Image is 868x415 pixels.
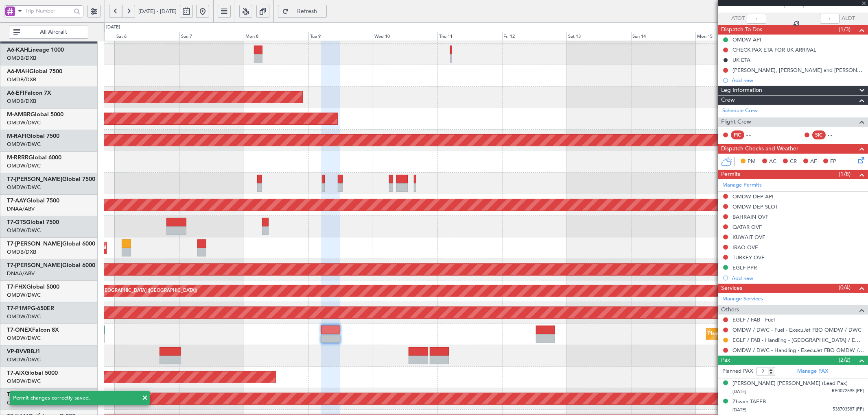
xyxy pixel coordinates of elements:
a: OMDW/DWC [7,291,41,299]
label: Planned PAX [722,367,753,376]
a: EGLF / FAB - Handling - [GEOGRAPHIC_DATA] / EGLF / FAB [732,337,864,343]
button: Refresh [278,5,327,18]
a: OMDW/DWC [7,184,41,191]
span: T7-AIX [7,370,25,376]
span: A6-KAH [7,47,28,53]
span: A6-MAH [7,69,29,74]
div: - - [746,131,765,139]
span: (1/3) [839,25,851,34]
span: Services [721,284,742,293]
div: Sat 6 [115,32,179,41]
div: [DATE] [106,24,120,31]
div: OMDW DEP SLOT [732,203,778,210]
div: IRAQ OVF [732,244,758,251]
a: OMDW/DWC [7,227,41,234]
div: Add new [732,77,864,84]
span: Others [721,305,739,315]
a: T7-[PERSON_NAME]Global 6000 [7,241,95,247]
div: Sat 13 [566,32,631,41]
span: M-RAFI [7,133,26,139]
a: OMDW / DWC - Handling - ExecuJet FBO OMDW / DWC [732,347,864,354]
a: DNAA/ABV [7,270,35,277]
input: Trip Number [25,5,71,17]
span: PM [748,158,756,166]
a: OMDB/DXB [7,248,36,256]
span: A6-EFI [7,90,24,96]
button: All Aircraft [9,26,88,39]
a: M-RRRRGlobal 6000 [7,155,61,161]
span: ATOT [731,15,745,23]
div: UK ETA [732,56,750,63]
a: Schedule Crew [722,107,758,115]
a: A6-MAHGlobal 7500 [7,69,62,74]
span: T7-FHX [7,284,26,290]
span: Crew [721,96,735,105]
div: OMDW DEP API [732,193,774,200]
span: T7-P1MP [7,306,31,311]
a: T7-[PERSON_NAME]Global 7500 [7,176,95,182]
div: Add new [732,275,864,282]
a: M-AMBRGlobal 5000 [7,112,63,117]
span: (2/2) [839,356,851,364]
span: [DATE] - [DATE] [138,8,177,15]
a: T7-AAYGlobal 7500 [7,198,59,204]
div: - - [828,131,846,139]
span: ALDT [842,15,855,23]
span: VP-BVV [7,349,27,354]
span: AF [810,158,817,166]
div: [PERSON_NAME] [PERSON_NAME] (Lead Pax) [732,380,848,388]
a: T7-GTSGlobal 7500 [7,219,59,225]
a: A6-EFIFalcon 7X [7,90,51,96]
div: Permit changes correctly saved. [13,394,138,402]
span: M-AMBR [7,112,31,117]
span: Dispatch To-Dos [721,25,762,35]
a: EGLF / FAB - Fuel [732,316,775,323]
span: Refresh [291,9,324,14]
div: Wed 10 [373,32,437,41]
span: RE0072595 (PP) [832,388,864,395]
div: TURKEY OVF [732,254,764,261]
div: KUWAIT OVF [732,234,765,241]
a: Manage PAX [797,367,828,376]
span: [DATE] [732,389,746,395]
a: T7-P1MPG-650ER [7,306,54,311]
div: Sun 14 [631,32,696,41]
span: AC [769,158,776,166]
div: OMDW API [732,36,761,43]
a: OMDW/DWC [7,335,41,342]
a: OMDW/DWC [7,378,41,385]
a: T7-ONEXFalcon 8X [7,327,59,333]
a: T7-AIXGlobal 5000 [7,370,58,376]
a: DNAA/ABV [7,205,35,213]
a: OMDB/DXB [7,54,36,62]
a: OMDB/DXB [7,98,36,105]
span: T7-[PERSON_NAME] [7,176,62,182]
span: T7-AAY [7,198,26,204]
span: All Aircraft [22,29,85,35]
a: OMDW / DWC - Fuel - ExecuJet FBO OMDW / DWC [732,326,861,333]
div: Mon 8 [244,32,308,41]
a: OMDB/DXB [7,76,36,83]
span: T7-GTS [7,219,26,225]
div: QATAR OVF [732,224,762,230]
div: Thu 11 [437,32,502,41]
span: Dispatch Checks and Weather [721,144,798,154]
span: M-RRRR [7,155,28,161]
span: FP [830,158,836,166]
a: M-RAFIGlobal 7500 [7,133,59,139]
a: OMDW/DWC [7,356,41,363]
span: Leg Information [721,86,762,95]
a: OMDW/DWC [7,119,41,126]
div: Planned Maint Nurnberg [708,328,759,340]
span: T7-[PERSON_NAME] [7,263,62,268]
div: CHECK PAX ETA FOR UK ARRIVAL [732,46,816,53]
span: (0/4) [839,283,851,292]
span: T7-[PERSON_NAME] [7,241,62,247]
a: OMDW/DWC [7,141,41,148]
span: 538703587 (PP) [833,406,864,413]
a: OMDW/DWC [7,162,41,169]
a: VP-BVVBBJ1 [7,349,40,354]
span: [DATE] [732,407,746,413]
div: Zhwan TAEEB [732,398,766,406]
span: Permits [721,170,740,179]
